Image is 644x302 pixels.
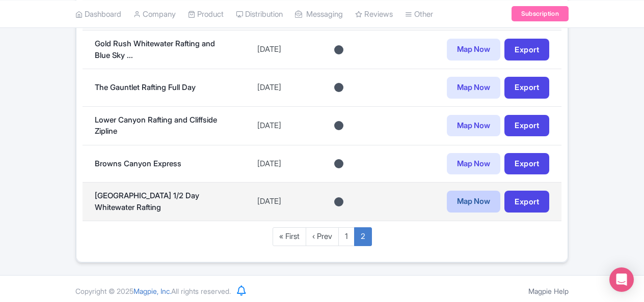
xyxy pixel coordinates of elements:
a: Gold Rush Whitewater Rafting and Blue Sky ... [95,39,215,60]
a: 1 [338,227,355,246]
a: Browns Canyon Express [95,159,181,168]
td: [DATE] [235,31,304,69]
td: [DATE] [235,106,304,145]
div: Copyright © 2025 All rights reserved. [69,286,237,296]
a: Map Now [447,191,500,213]
td: [DATE] [235,183,304,221]
a: « First [273,227,306,246]
a: Map Now [447,115,500,137]
a: Export [504,153,549,175]
a: The Gauntlet Rafting Full Day [95,82,196,92]
span: Magpie, Inc. [133,287,171,295]
a: ‹ Prev [306,227,339,246]
td: [DATE] [235,69,304,107]
a: Export [504,77,549,99]
a: Map Now [447,39,500,61]
a: Lower Canyon Rafting and Cliffside Zipline [95,115,217,136]
div: Open Intercom Messenger [609,267,634,292]
a: Export [504,39,549,61]
a: Map Now [447,77,500,99]
a: Subscription [512,6,569,21]
a: Magpie Help [528,287,569,295]
a: Export [504,115,549,137]
a: [GEOGRAPHIC_DATA] 1/2 Day Whitewater Rafting [95,191,199,212]
a: Export [504,191,549,213]
td: [DATE] [235,145,304,183]
a: 2 [354,227,372,246]
a: Map Now [447,153,500,175]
